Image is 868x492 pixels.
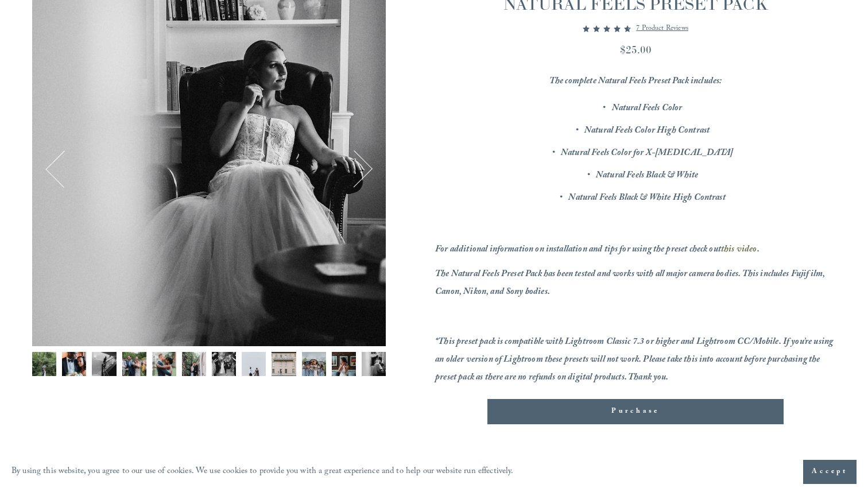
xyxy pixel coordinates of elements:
[611,406,660,417] span: Purchase
[332,352,356,382] button: Image 11 of 12
[721,242,757,258] a: this video
[584,123,710,139] em: Natural Feels Color High Contrast
[612,101,683,117] em: Natural Feels Color
[549,74,722,90] em: The complete Natural Feels Preset Pack includes:
[11,464,514,481] p: By using this website, you agree to our use of cookies. We use cookies to provide you with a grea...
[62,352,86,382] button: Image 2 of 12
[332,352,356,376] img: FUJ14832.jpg
[487,399,784,424] button: Purchase
[362,352,386,376] img: DSCF9372.jpg
[435,242,721,258] em: For additional information on installation and tips for using the preset check out
[122,352,146,382] button: Image 4 of 12
[62,352,86,376] img: DSCF8972.jpg
[92,352,116,382] button: Image 3 of 12
[242,352,266,382] button: Image 8 of 12
[272,352,296,382] button: Image 9 of 12
[32,352,56,382] button: Image 1 of 12
[212,352,236,376] img: FUJ15149.jpg
[182,352,206,382] button: Image 6 of 12
[596,168,698,184] em: Natural Feels Black & White
[561,146,733,161] em: Natural Feels Color for X-[MEDICAL_DATA]
[272,352,296,376] img: DSCF7340.jpg
[242,352,266,376] img: FUJ18856 copy.jpg
[803,460,857,484] button: Accept
[182,352,206,376] img: DSCF9013.jpg
[152,352,176,382] button: Image 5 of 12
[212,352,236,382] button: Image 7 of 12
[335,150,373,188] button: Next
[32,352,386,382] div: Gallery thumbnails
[812,466,848,478] span: Accept
[302,352,326,376] img: DSCF8358.jpg
[362,352,386,382] button: Image 12 of 12
[757,242,759,258] em: .
[435,267,827,300] em: The Natural Feels Preset Pack has been tested and works with all major camera bodies. This includ...
[45,150,83,188] button: Previous
[568,191,725,206] em: Natural Feels Black & White High Contrast
[302,352,326,382] button: Image 10 of 12
[435,335,835,386] em: *This preset pack is compatible with Lightroom Classic 7.3 or higher and Lightroom CC/Mobile. If ...
[435,42,836,57] div: $25.00
[636,22,688,36] a: 7 product reviews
